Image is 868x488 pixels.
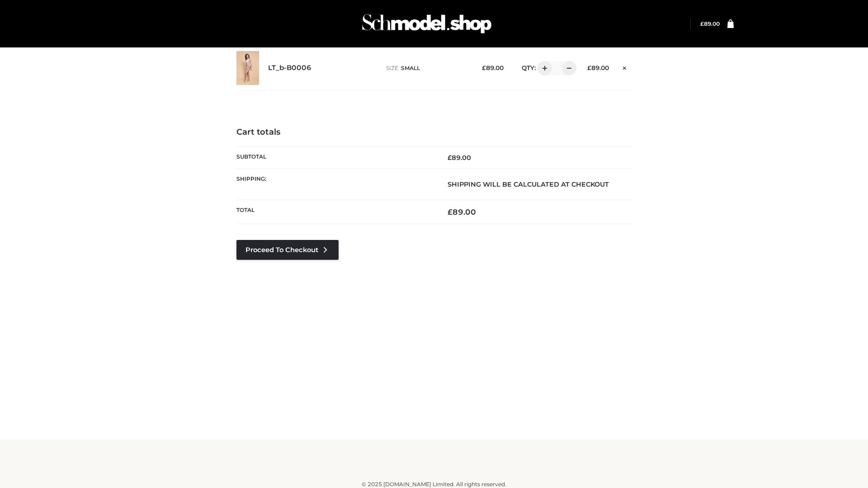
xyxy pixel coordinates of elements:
[448,154,471,162] bdi: 89.00
[700,20,720,27] bdi: 89.00
[236,146,434,169] th: Subtotal
[359,6,495,42] img: Schmodel Admin 964
[587,64,591,71] span: £
[448,180,609,188] strong: Shipping will be calculated at checkout
[700,20,720,27] a: £89.00
[236,200,434,224] th: Total
[236,169,434,200] th: Shipping:
[448,207,476,216] bdi: 89.00
[401,65,420,71] span: SMALL
[236,51,259,85] img: LT_b-B0006 - SMALL
[236,240,339,260] a: Proceed to Checkout
[448,154,452,162] span: £
[482,64,486,71] span: £
[268,64,311,72] a: LT_b-B0006
[587,64,609,71] bdi: 89.00
[513,61,573,75] div: QTY:
[618,61,632,73] a: Remove this item
[482,64,504,71] bdi: 89.00
[448,207,453,216] span: £
[236,127,632,137] h4: Cart totals
[386,64,468,72] p: size :
[700,20,704,27] span: £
